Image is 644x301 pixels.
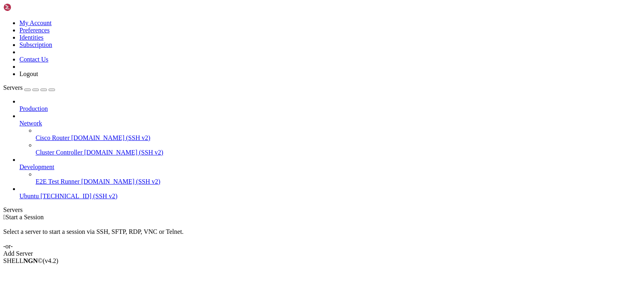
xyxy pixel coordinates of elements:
[19,98,641,112] li: Production
[19,193,39,199] span: Ubuntu
[19,56,49,63] a: Contact Us
[19,163,54,170] span: Development
[3,84,23,91] span: Servers
[81,178,161,185] span: [DOMAIN_NAME] (SSH v2)
[36,149,641,156] a: Cluster Controller [DOMAIN_NAME] (SSH v2)
[19,34,44,41] a: Identities
[3,221,641,250] div: Select a server to start a session via SSH, SFTP, RDP, VNC or Telnet. -or-
[36,149,83,156] span: Cluster Controller
[3,84,55,91] a: Servers
[19,185,641,200] li: Ubuntu [TECHNICAL_ID] (SSH v2)
[3,250,641,257] div: Add Server
[23,257,38,264] b: NGN
[40,193,117,199] span: [TECHNICAL_ID] (SSH v2)
[19,27,50,34] a: Preferences
[36,127,641,142] li: Cisco Router [DOMAIN_NAME] (SSH v2)
[3,3,50,11] img: Shellngn
[43,257,59,264] span: 4.2.0
[36,142,641,156] li: Cluster Controller [DOMAIN_NAME] (SSH v2)
[19,19,52,26] a: My Account
[36,178,80,185] span: E2E Test Runner
[19,70,38,77] a: Logout
[19,41,52,48] a: Subscription
[19,112,641,156] li: Network
[19,105,641,112] a: Production
[36,178,641,185] a: E2E Test Runner [DOMAIN_NAME] (SSH v2)
[36,134,70,141] span: Cisco Router
[84,149,163,156] span: [DOMAIN_NAME] (SSH v2)
[3,206,641,214] div: Servers
[19,120,641,127] a: Network
[71,134,150,141] span: [DOMAIN_NAME] (SSH v2)
[6,214,44,220] span: Start a Session
[19,105,48,112] span: Production
[19,120,42,127] span: Network
[3,257,58,264] span: SHELL ©
[36,171,641,185] li: E2E Test Runner [DOMAIN_NAME] (SSH v2)
[36,134,641,142] a: Cisco Router [DOMAIN_NAME] (SSH v2)
[3,214,6,220] span: 
[19,193,641,200] a: Ubuntu [TECHNICAL_ID] (SSH v2)
[19,156,641,185] li: Development
[19,163,641,171] a: Development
